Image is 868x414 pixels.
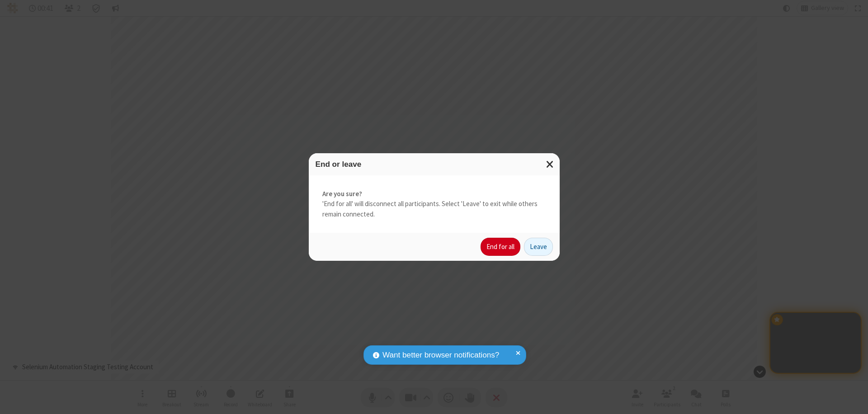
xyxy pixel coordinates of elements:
h3: End or leave [316,160,553,169]
span: Want better browser notifications? [382,349,499,361]
div: 'End for all' will disconnect all participants. Select 'Leave' to exit while others remain connec... [309,175,560,233]
button: Leave [524,238,553,256]
strong: Are you sure? [322,189,546,199]
button: End for all [481,238,520,256]
button: Close modal [541,153,560,175]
